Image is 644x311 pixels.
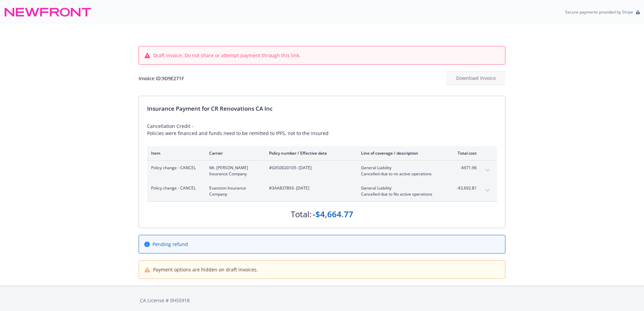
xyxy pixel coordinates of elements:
button: expand content [482,165,493,176]
button: Download Invoice [446,71,505,85]
div: CA License # 0H55918 [140,297,504,304]
span: Draft invoice. Do not share or attempt payment through this link. [153,52,301,59]
span: Cancelled due to no active operations [361,171,440,177]
span: Cancelled due to No active operations [361,191,440,197]
button: expand content [482,185,493,196]
span: General LiabilityCancelled due to no active operations [361,165,440,177]
span: Payment options are hidden on draft invoices. [153,266,258,273]
span: General Liability [361,185,440,191]
div: Download Invoice [446,72,505,85]
span: Policy change - CANCEL [151,185,198,191]
div: Policy change - CANCELEvanston Insurance Company#3AA837893- [DATE]General LiabilityCancelled due ... [147,181,497,201]
span: Policy change - CANCEL [151,165,198,171]
div: Carrier [209,150,258,156]
span: Evanston Insurance Company [209,185,258,197]
span: #GXS0020105 - [DATE] [269,165,350,171]
span: Mt. [PERSON_NAME] Insurance Company [209,165,258,177]
div: Policy change - CANCELMt. [PERSON_NAME] Insurance Company#GXS0020105- [DATE]General LiabilityCanc... [147,161,497,181]
span: General LiabilityCancelled due to No active operations [361,185,440,197]
div: Total cost [451,150,477,156]
span: #3AA837893 - [DATE] [269,185,350,191]
span: Pending refund [152,241,188,248]
div: Policy number / Effective date [269,150,350,156]
div: Invoice ID: 9D9E271F [139,75,184,82]
div: Insurance Payment for CR Renovations CA Inc [147,104,497,113]
div: -$4,664.77 [313,208,353,220]
span: -$3,692.81 [451,185,477,191]
div: Total: [291,208,311,220]
div: Item [151,150,198,156]
div: Cancellation Credit - Policies were financed and funds need to be remitted to IPFS, not to the in... [147,123,497,137]
p: Secure payments provided by Stripe [565,9,633,15]
span: -$971.96 [451,165,477,171]
div: Line of coverage / description [361,150,440,156]
span: General Liability [361,165,440,171]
